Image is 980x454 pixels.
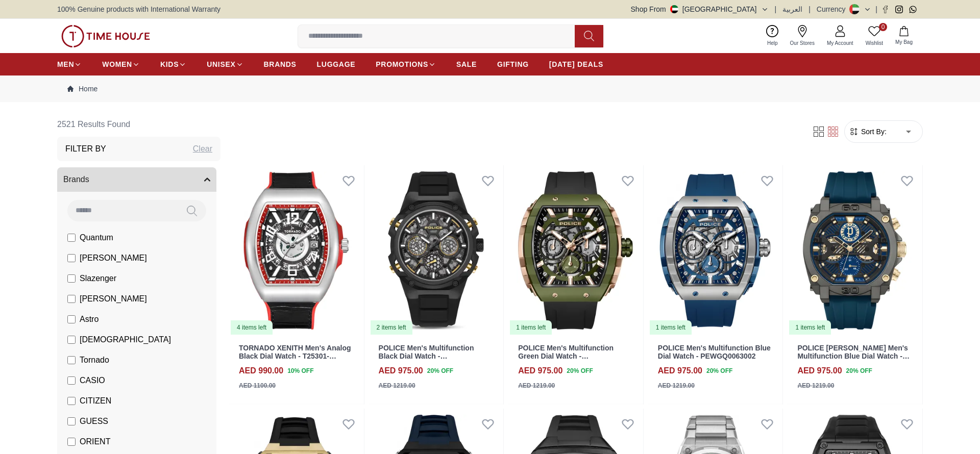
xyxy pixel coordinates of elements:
span: | [808,4,811,14]
span: GIFTING [497,59,529,69]
span: Slazenger [80,272,116,285]
span: [DATE] DEALS [549,59,603,69]
a: Help [761,23,784,49]
h4: AED 975.00 [518,365,562,377]
span: Wishlist [862,39,887,47]
button: My Bag [889,24,919,48]
a: POLICE Men's Multifunction Blue Dial Watch - PEWGQ0063002 [658,344,771,361]
input: CITIZEN [67,397,76,405]
h4: AED 975.00 [379,365,423,377]
input: CASIO [67,376,76,385]
a: TORNADO XENITH Men's Analog Black Dial Watch - T25301-SLBBR4 items left [229,165,364,336]
span: BRANDS [264,59,297,69]
div: AED 1219.00 [658,381,695,390]
a: [DATE] DEALS [549,55,603,73]
input: Slazenger [67,274,76,283]
input: Quantum [67,234,76,242]
a: Home [67,84,97,94]
span: MEN [57,59,74,69]
img: United Arab Emirates [670,5,678,13]
h4: AED 990.00 [239,365,283,377]
input: [PERSON_NAME] [67,295,76,303]
span: 20 % OFF [706,366,732,375]
a: TORNADO XENITH Men's Analog Black Dial Watch - T25301-SLBBR [239,344,351,369]
div: Clear [193,143,212,155]
button: العربية [782,4,802,14]
a: PROMOTIONS [376,55,436,73]
span: [DEMOGRAPHIC_DATA] [80,334,171,346]
span: CITIZEN [80,395,111,407]
a: KIDS [160,55,186,73]
a: POLICE Men's Multifunction Green Dial Watch - PEWGQ00630031 items left [508,165,643,336]
a: Instagram [895,6,903,13]
a: Whatsapp [909,6,917,13]
div: 2 items left [371,320,412,335]
div: AED 1100.00 [239,381,276,390]
h6: 2521 Results Found [57,112,220,137]
nav: Breadcrumb [57,75,923,102]
span: Our Stores [786,39,819,47]
input: GUESS [67,417,76,425]
span: | [775,4,777,14]
a: MEN [57,55,82,73]
a: POLICE Men's Multifunction Black Dial Watch - PEWGQ0071901 [379,344,474,369]
span: PROMOTIONS [376,59,428,69]
div: 1 items left [789,320,831,335]
div: Currency [817,4,850,14]
a: SALE [456,55,477,73]
a: WOMEN [102,55,140,73]
a: Facebook [881,6,889,13]
input: ORIENT [67,438,76,446]
a: POLICE Norwood Men's Multifunction Blue Dial Watch - PEWGQ00400011 items left [787,165,922,336]
h4: AED 975.00 [658,365,702,377]
span: My Bag [891,38,917,46]
span: GUESS [80,415,108,427]
span: 20 % OFF [567,366,593,375]
h4: AED 975.00 [797,365,842,377]
span: [PERSON_NAME] [80,293,147,305]
span: ORIENT [80,436,110,448]
span: 20 % OFF [846,366,872,375]
img: ... [61,25,150,47]
a: POLICE Men's Multifunction Blue Dial Watch - PEWGQ00630021 items left [648,165,783,336]
a: BRANDS [264,55,297,73]
div: AED 1219.00 [518,381,555,390]
a: 0Wishlist [860,23,889,49]
div: AED 1219.00 [797,381,834,390]
span: Help [763,39,782,47]
a: UNISEX [207,55,243,73]
span: My Account [823,39,857,47]
img: POLICE Men's Multifunction Green Dial Watch - PEWGQ0063003 [508,165,643,336]
span: 20 % OFF [427,366,453,375]
span: Astro [80,313,99,325]
h3: Filter By [65,143,106,155]
span: | [875,4,877,14]
input: [PERSON_NAME] [67,254,76,262]
a: POLICE [PERSON_NAME] Men's Multifunction Blue Dial Watch - PEWGQ0040001 [797,344,910,369]
div: 1 items left [510,320,552,335]
img: POLICE Men's Multifunction Blue Dial Watch - PEWGQ0063002 [648,165,783,336]
a: POLICE Men's Multifunction Black Dial Watch - PEWGQ00719012 items left [369,165,504,336]
div: AED 1219.00 [379,381,415,390]
span: CASIO [80,374,105,387]
a: GIFTING [497,55,529,73]
img: TORNADO XENITH Men's Analog Black Dial Watch - T25301-SLBBR [229,165,364,336]
span: UNISEX [207,59,235,69]
input: Tornado [67,356,76,364]
button: Sort By: [849,127,887,137]
span: LUGGAGE [317,59,356,69]
span: 10 % OFF [287,366,313,375]
img: POLICE Men's Multifunction Black Dial Watch - PEWGQ0071901 [369,165,504,336]
span: Quantum [80,232,113,244]
span: SALE [456,59,477,69]
span: KIDS [160,59,179,69]
span: 100% Genuine products with International Warranty [57,4,220,14]
span: Sort By: [859,127,887,137]
span: [PERSON_NAME] [80,252,147,264]
img: POLICE Norwood Men's Multifunction Blue Dial Watch - PEWGQ0040001 [787,165,922,336]
span: Brands [63,173,89,186]
div: 1 items left [650,320,692,335]
input: [DEMOGRAPHIC_DATA] [67,336,76,344]
span: Tornado [80,354,109,366]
